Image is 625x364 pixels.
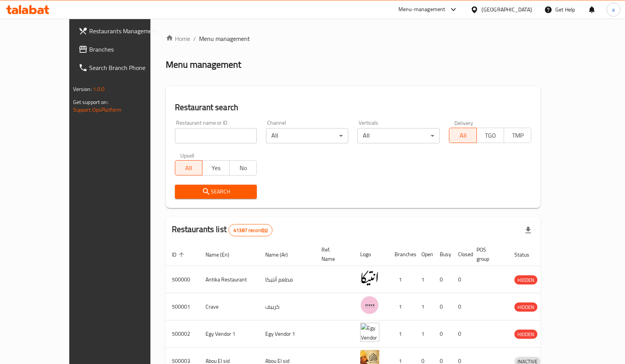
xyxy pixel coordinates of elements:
[233,162,254,174] span: No
[228,224,273,236] div: Total records count
[434,266,452,293] td: 0
[514,275,537,284] div: HIDDEN
[507,130,528,141] span: TMP
[202,160,230,175] button: Yes
[388,320,415,348] td: 1
[175,160,202,175] button: All
[514,276,537,284] span: HIDDEN
[398,5,445,14] div: Menu-management
[178,162,199,174] span: All
[166,34,541,43] nav: breadcrumb
[452,130,473,141] span: All
[166,320,199,348] td: 500002
[206,250,239,259] span: Name (En)
[166,293,199,320] td: 500001
[514,330,537,339] span: HIDDEN
[481,5,532,14] div: [GEOGRAPHIC_DATA]
[388,266,415,293] td: 1
[166,266,199,293] td: 500000
[259,266,315,293] td: مطعم أنتيكا
[199,34,250,43] span: Menu management
[175,102,532,113] h2: Restaurant search
[172,250,186,259] span: ID
[199,266,259,293] td: Antika Restaurant
[73,84,92,94] span: Version:
[72,58,174,77] a: Search Branch Phone
[175,185,257,199] button: Search
[360,268,379,288] img: Antika Restaurant
[360,296,379,315] img: Crave
[477,245,499,263] span: POS group
[434,293,452,320] td: 0
[514,250,539,259] span: Status
[454,120,473,125] label: Delivery
[415,266,434,293] td: 1
[193,34,196,43] li: /
[229,160,257,175] button: No
[514,303,537,312] span: HIDDEN
[388,243,415,266] th: Branches
[172,224,273,236] h2: Restaurants list
[321,245,345,263] span: Ref. Name
[434,320,452,348] td: 0
[354,243,388,266] th: Logo
[89,26,168,36] span: Restaurants Management
[89,63,168,72] span: Search Branch Phone
[415,243,434,266] th: Open
[259,293,315,320] td: كرييف
[477,128,504,143] button: TGO
[199,293,259,320] td: Crave
[266,128,348,143] div: All
[519,221,537,239] div: Export file
[415,293,434,320] td: 1
[452,243,470,266] th: Closed
[199,320,259,348] td: Egy Vendor 1
[452,320,470,348] td: 0
[449,128,477,143] button: All
[229,227,272,234] span: 41387 record(s)
[357,128,440,143] div: All
[73,97,108,107] span: Get support on:
[415,320,434,348] td: 1
[72,22,174,40] a: Restaurants Management
[452,293,470,320] td: 0
[514,302,537,312] div: HIDDEN
[452,266,470,293] td: 0
[93,84,105,94] span: 1.0.0
[175,128,257,143] input: Search for restaurant name or ID..
[72,40,174,58] a: Branches
[265,250,298,259] span: Name (Ar)
[73,105,122,115] a: Support.OpsPlatform
[206,162,227,174] span: Yes
[388,293,415,320] td: 1
[89,45,168,54] span: Branches
[504,128,531,143] button: TMP
[166,34,190,43] a: Home
[360,323,379,342] img: Egy Vendor 1
[166,58,241,71] h2: Menu management
[181,187,251,197] span: Search
[612,5,615,14] span: a
[259,320,315,348] td: Egy Vendor 1
[434,243,452,266] th: Busy
[180,153,194,158] label: Upsell
[480,130,501,141] span: TGO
